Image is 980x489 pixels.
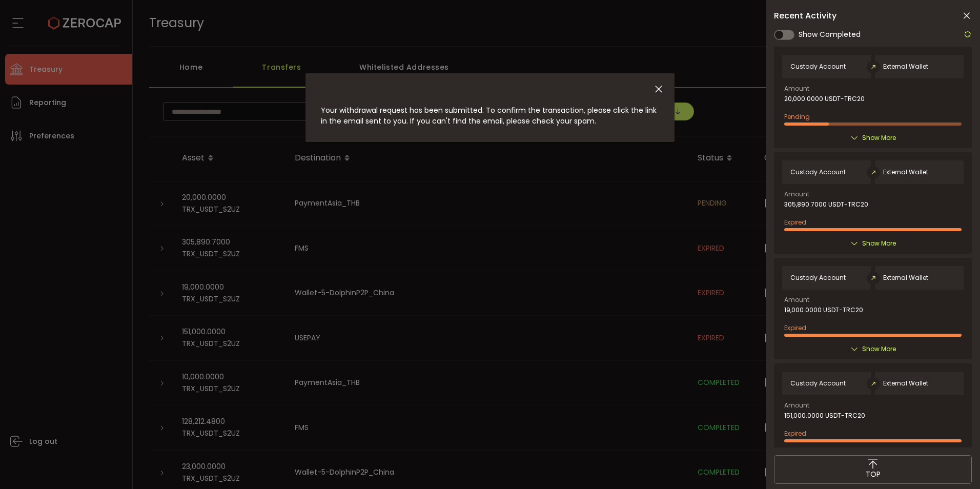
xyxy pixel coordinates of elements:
span: Custody Account [790,274,846,281]
span: Expired [784,218,806,227]
span: Show More [862,344,896,354]
button: Close [653,84,664,95]
span: External Wallet [883,169,928,176]
span: 305,890.7000 USDT-TRC20 [784,201,868,208]
span: External Wallet [883,274,928,281]
span: Custody Account [790,63,846,70]
div: dialog [305,73,675,142]
span: 151,000.0000 USDT-TRC20 [784,412,865,419]
span: Expired [784,429,806,438]
span: Custody Account [790,380,846,387]
span: Amount [784,402,809,409]
span: Show More [862,133,896,143]
span: Expired [784,323,806,332]
span: Pending [784,112,810,121]
span: Recent Activity [774,12,836,20]
span: Your withdrawal request has been submitted. To confirm the transaction, please click the link in ... [321,105,657,126]
span: Show More [862,238,896,249]
iframe: Chat Widget [929,440,980,489]
span: Amount [784,86,809,92]
span: External Wallet [883,380,928,387]
span: Amount [784,297,809,303]
span: 19,000.0000 USDT-TRC20 [784,307,863,314]
span: Amount [784,191,809,197]
span: Custody Account [790,169,846,176]
span: TOP [866,469,881,480]
span: External Wallet [883,63,928,70]
span: 20,000.0000 USDT-TRC20 [784,95,865,103]
span: Show Completed [799,29,861,40]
